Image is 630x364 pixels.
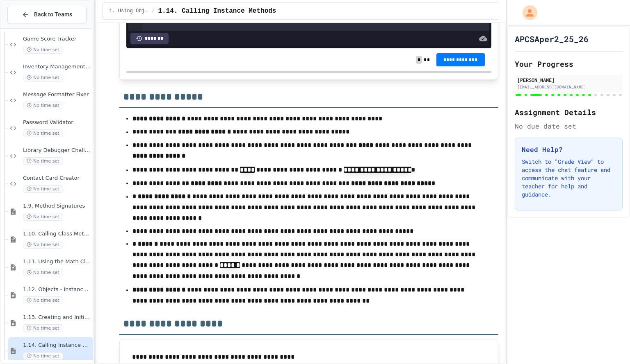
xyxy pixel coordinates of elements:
[23,129,63,137] span: No time set
[522,158,616,199] p: Switch to "Grade View" to access the chat feature and communicate with your teacher for help and ...
[23,157,63,165] span: No time set
[23,269,63,276] span: No time set
[23,286,91,293] span: 1.12. Objects - Instances of Classes
[515,33,589,45] h1: APCSAper2_25_26
[23,91,91,98] span: Message Formatter Fixer
[517,84,620,90] div: [EMAIL_ADDRESS][DOMAIN_NAME]
[23,324,63,332] span: No time set
[23,119,91,126] span: Password Validator
[514,3,539,22] div: My Account
[7,6,87,23] button: Back to Teams
[23,203,91,210] span: 1.9. Method Signatures
[23,241,63,249] span: No time set
[152,8,155,14] span: /
[515,106,623,118] h2: Assignment Details
[23,102,63,109] span: No time set
[23,258,91,265] span: 1.11. Using the Math Class
[23,147,91,154] span: Library Debugger Challenge
[515,58,623,70] h2: Your Progress
[517,76,620,84] div: [PERSON_NAME]
[34,10,72,19] span: Back to Teams
[522,145,616,154] h3: Need Help?
[23,213,63,221] span: No time set
[515,121,623,131] div: No due date set
[23,46,63,54] span: No time set
[158,6,276,16] span: 1.14. Calling Instance Methods
[109,8,148,14] span: 1. Using Objects and Methods
[23,352,63,360] span: No time set
[23,74,63,81] span: No time set
[23,185,63,193] span: No time set
[23,63,91,70] span: Inventory Management System
[23,36,91,43] span: Game Score Tracker
[23,342,91,349] span: 1.14. Calling Instance Methods
[23,296,63,304] span: No time set
[23,314,91,321] span: 1.13. Creating and Initializing Objects: Constructors
[23,231,91,237] span: 1.10. Calling Class Methods
[23,175,91,182] span: Contact Card Creator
